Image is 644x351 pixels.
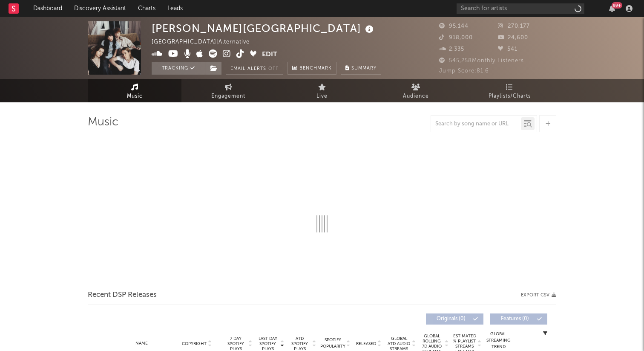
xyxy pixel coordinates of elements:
[403,91,429,102] span: Audience
[426,313,483,325] button: Originals(0)
[521,293,556,298] button: Export CSV
[320,337,345,350] span: Spotify Popularity
[439,68,489,74] span: Jump Score: 81.6
[351,66,377,71] span: Summary
[356,341,376,346] span: Released
[152,37,259,47] div: [GEOGRAPHIC_DATA] | Alternative
[88,290,157,300] span: Recent DSP Releases
[612,2,622,9] div: 99 +
[489,91,531,102] span: Playlists/Charts
[495,316,535,322] span: Features ( 0 )
[299,64,332,74] span: Benchmark
[127,91,143,102] span: Music
[275,79,369,102] a: Live
[88,79,181,102] a: Music
[152,21,376,35] div: [PERSON_NAME][GEOGRAPHIC_DATA]
[316,91,328,102] span: Live
[226,62,283,75] button: Email AlertsOff
[498,46,517,52] span: 541
[490,313,547,325] button: Features(0)
[439,58,524,64] span: 545,258 Monthly Listeners
[262,49,277,60] button: Edit
[431,121,521,128] input: Search by song name or URL
[369,79,463,102] a: Audience
[114,340,170,347] div: Name
[609,5,615,12] button: 99+
[287,62,336,75] a: Benchmark
[463,79,556,102] a: Playlists/Charts
[457,3,584,14] input: Search for artists
[181,79,275,102] a: Engagement
[152,62,205,75] button: Tracking
[341,62,381,75] button: Summary
[498,35,528,41] span: 24,600
[439,23,469,29] span: 95,144
[268,67,279,71] em: Off
[439,35,473,41] span: 918,000
[431,316,471,322] span: Originals ( 0 )
[182,341,207,346] span: Copyright
[439,46,464,52] span: 2,335
[498,23,530,29] span: 270,177
[211,91,245,102] span: Engagement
